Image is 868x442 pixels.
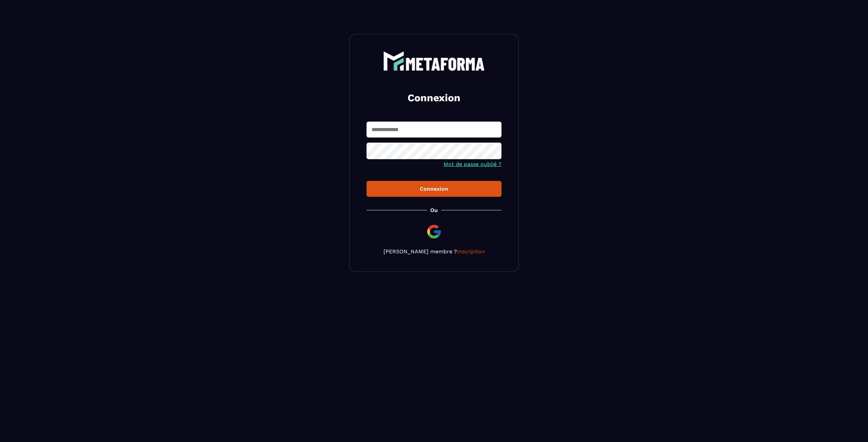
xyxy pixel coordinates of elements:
img: google [426,224,442,240]
h2: Connexion [375,91,493,105]
p: Ou [430,207,438,213]
a: Mot de passe oublié ? [443,161,501,167]
img: logo [383,51,485,71]
a: Inscription [457,248,485,255]
button: Connexion [367,181,501,197]
p: [PERSON_NAME] membre ? [367,248,501,255]
div: Connexion [372,186,496,192]
a: logo [367,51,501,71]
